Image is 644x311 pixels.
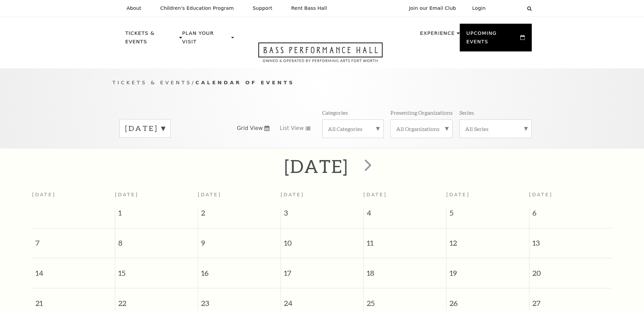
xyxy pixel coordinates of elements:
[529,258,612,282] span: 20
[284,155,348,177] h2: [DATE]
[125,123,165,134] label: [DATE]
[198,192,221,197] span: [DATE]
[281,208,363,221] span: 3
[115,258,198,282] span: 15
[529,192,553,197] span: [DATE]
[446,192,470,197] span: [DATE]
[115,228,198,252] span: 8
[364,208,446,221] span: 4
[328,125,378,132] label: All Categories
[467,29,519,50] p: Upcoming Events
[447,228,529,252] span: 12
[420,29,455,41] p: Experience
[363,192,387,197] span: [DATE]
[447,208,529,221] span: 5
[32,258,115,282] span: 14
[198,208,281,221] span: 2
[390,109,453,116] p: Presenting Organizations
[281,192,304,197] span: [DATE]
[529,228,612,252] span: 13
[281,258,363,282] span: 17
[459,109,474,116] p: Series
[280,125,304,132] span: List View
[160,5,234,11] p: Children's Education Program
[182,29,230,50] p: Plan Your Visit
[198,228,281,252] span: 9
[322,109,348,116] p: Categories
[125,29,178,50] p: Tickets & Events
[291,5,327,11] p: Rent Bass Hall
[497,5,521,12] select: Select:
[529,208,612,221] span: 6
[237,125,263,132] span: Grid View
[355,154,379,178] button: next
[195,80,294,85] span: Calendar of Events
[115,192,139,197] span: [DATE]
[364,228,446,252] span: 11
[127,5,141,11] p: About
[364,258,446,282] span: 18
[447,258,529,282] span: 19
[281,228,363,252] span: 10
[198,258,281,282] span: 16
[32,228,115,252] span: 7
[32,188,115,208] th: [DATE]
[115,208,198,221] span: 1
[253,5,272,11] p: Support
[396,125,447,132] label: All Organizations
[113,79,532,87] p: /
[465,125,526,132] label: All Series
[113,80,192,85] span: Tickets & Events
